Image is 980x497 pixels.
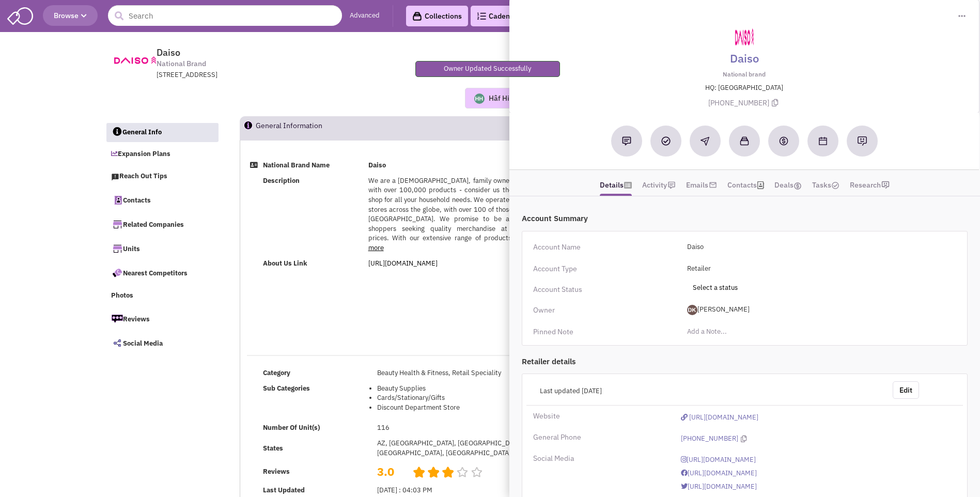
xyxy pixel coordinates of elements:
[622,136,631,146] img: Add a note
[263,161,330,169] b: National Brand Name
[533,242,674,252] div: Account Name
[157,58,206,69] span: National Brand
[681,302,950,318] span: [PERSON_NAME]
[157,70,426,80] div: [STREET_ADDRESS]
[263,444,283,453] b: States
[444,64,531,74] p: Owner Updated Successfully
[106,189,219,211] a: Contacts
[533,381,885,401] div: Last updated [DATE]
[533,327,674,337] div: Pinned Note
[881,181,890,189] img: research-icon.png
[779,136,789,146] img: Create a deal
[794,182,802,190] img: icon-dealamount.png
[681,467,950,480] a: [URL][DOMAIN_NAME]
[377,384,545,394] li: Beauty Supplies
[709,181,717,189] img: icon-email-active-16.png
[377,403,545,413] li: Discount Department Store
[263,467,290,476] b: Reviews
[729,126,760,157] button: Add to a collection
[406,6,468,26] a: Collections
[667,181,676,189] img: icon-note.png
[701,137,709,146] img: Reachout
[368,176,545,242] span: We are a [DEMOGRAPHIC_DATA], family owned company, with over 100,000 products - consider us the o...
[533,263,674,274] div: Account Type
[850,175,881,195] a: Research
[106,332,219,354] a: Social Media
[661,136,671,146] img: Add a Task
[730,47,759,70] a: Daiso
[54,11,87,20] span: Browse
[350,11,380,21] a: Advanced
[7,5,33,25] img: SmartAdmin
[106,145,219,164] a: Expansion Plans
[533,432,674,442] div: General Phone
[708,98,781,107] span: [PHONE_NUMBER]
[740,136,749,146] img: Add to a collection
[857,136,867,146] img: Request research
[256,117,322,139] h2: General Information
[412,11,422,21] img: icon-collection-lavender-black.svg
[533,453,674,463] div: Social Media
[489,93,527,103] div: Hâf Higgott
[106,238,219,259] a: Units
[106,262,219,284] a: Nearest Competitors
[533,305,674,315] div: Owner
[106,123,219,143] a: General Info
[263,486,305,494] b: Last Updated
[263,176,300,185] b: Description
[681,411,950,424] a: [URL][DOMAIN_NAME]
[831,181,839,190] img: TaskCount.png
[681,323,950,340] input: Add a Note...
[521,70,967,79] p: National brand
[106,167,219,187] a: Reach Out Tips
[681,453,950,467] a: [URL][DOMAIN_NAME]
[600,175,624,195] a: Details
[263,384,310,393] b: Sub Categories
[263,423,320,432] b: Number Of Unit(s)
[522,213,968,224] div: Account Summary
[774,175,802,195] a: Deals
[642,175,667,195] a: Activity
[43,5,98,26] button: Browse
[106,213,219,235] a: Related Companies
[157,46,180,58] span: Daiso
[374,365,548,381] td: Beauty Health & Fitness, Retail Speciality
[819,137,827,145] img: Schedule a Meeting
[893,381,919,399] button: Edit
[686,175,708,195] a: Emails
[106,286,219,306] a: Photos
[368,259,438,268] a: [URL][DOMAIN_NAME]
[263,259,307,268] b: About Us Link
[263,368,290,377] b: Category
[681,432,738,445] a: [PHONE_NUMBER]
[812,175,839,195] a: Tasks
[377,393,545,403] li: Cards/Stationary/Gifts
[522,356,968,367] div: Retailer details
[377,464,405,469] h2: 3.0
[681,260,950,277] input: Select a type
[106,308,219,330] a: Reviews
[368,161,386,169] b: Daiso
[687,305,697,315] img: il1DiCgSDUaTHjpocizYYg.png
[688,282,743,294] span: Select a status
[477,12,486,20] img: Cadences_logo.png
[533,284,674,294] div: Account Status
[681,239,950,255] input: Add a Account name...
[727,175,757,195] a: Contacts
[374,436,548,461] td: AZ, [GEOGRAPHIC_DATA], [GEOGRAPHIC_DATA], [GEOGRAPHIC_DATA], [GEOGRAPHIC_DATA]
[533,411,674,421] div: Website
[108,5,342,26] input: Search
[521,83,967,93] p: HQ: [GEOGRAPHIC_DATA]
[471,6,527,26] a: Cadences
[368,243,384,252] a: more
[374,420,548,436] td: 116
[681,480,950,493] a: [URL][DOMAIN_NAME]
